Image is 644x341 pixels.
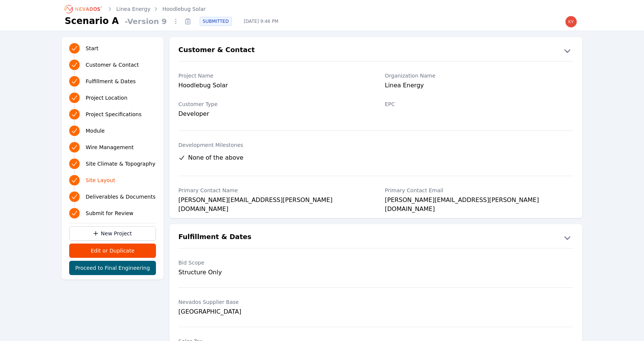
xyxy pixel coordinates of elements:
div: [PERSON_NAME][EMAIL_ADDRESS][PERSON_NAME][DOMAIN_NAME] [385,196,573,206]
span: Fulfillment & Dates [86,78,136,85]
span: - Version 9 [122,16,170,27]
div: Developer [178,109,367,118]
span: Project Specifications [86,111,142,118]
label: Primary Contact Email [385,187,573,194]
label: Organization Name [385,72,573,79]
label: Primary Contact Name [178,187,367,194]
span: Site Layout [86,176,115,184]
div: [GEOGRAPHIC_DATA] [178,307,367,316]
span: Customer & Contact [86,61,139,69]
label: EPC [385,100,573,108]
h2: Fulfillment & Dates [178,232,251,244]
label: Nevados Supplier Base [178,298,367,306]
div: SUBMITTED [200,17,232,26]
span: None of the above [188,153,243,162]
img: kyle.macdougall@nevados.solar [565,16,577,28]
span: Start [86,45,98,52]
button: Edit or Duplicate [69,244,156,258]
label: Customer Type [178,100,367,108]
button: Proceed to Final Engineering [69,261,156,275]
label: Development Milestones [178,141,573,149]
span: Site Climate & Topography [86,160,155,168]
span: [DATE] 9:46 PM [238,18,285,24]
span: Wire Management [86,144,134,151]
div: Linea Energy [385,81,573,91]
h2: Customer & Contact [178,45,255,57]
a: Linea Energy [116,5,150,13]
nav: Breadcrumb [65,3,206,15]
div: Structure Only [178,268,367,277]
span: Submit for Review [86,209,134,217]
a: Hoodlebug Solar [162,5,206,13]
span: Deliverables & Documents [86,193,156,200]
button: Fulfillment & Dates [169,232,582,244]
span: Module [86,127,105,135]
nav: Progress [69,42,156,220]
h1: Scenario A [65,15,119,27]
a: New Project [69,226,156,241]
div: Hoodlebug Solar [178,81,367,91]
label: Bid Scope [178,259,367,266]
label: Project Name [178,72,367,79]
span: Project Location [86,94,128,102]
button: Customer & Contact [169,45,582,57]
div: [PERSON_NAME][EMAIL_ADDRESS][PERSON_NAME][DOMAIN_NAME] [178,196,367,206]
